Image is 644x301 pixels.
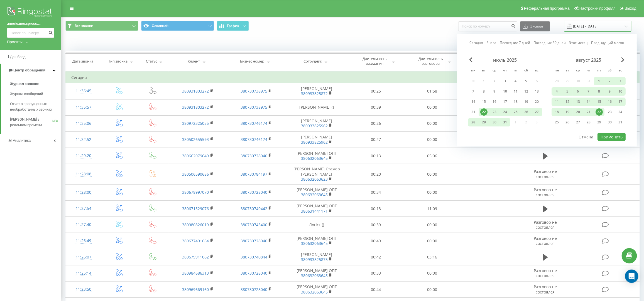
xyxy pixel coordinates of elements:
div: 11:35:06 [71,118,96,129]
td: [PERSON_NAME] ОПГ [285,233,348,249]
a: Последние 7 дней [500,40,530,46]
div: 11 [553,98,560,105]
div: 11:23:50 [71,284,96,295]
div: сб 23 авг. 2025 г. [604,108,615,116]
a: Отчет о пропущенных необработанных звонках [10,99,61,115]
div: 17 [617,98,624,105]
div: 22 [596,108,603,116]
a: 380730728040 [241,238,267,243]
button: Экспорт [520,21,550,31]
div: 3 [501,78,509,85]
div: вс 6 июля 2025 г. [532,77,542,85]
div: 20 [574,108,582,116]
div: 31 [617,119,624,126]
div: ср 30 июля 2025 г. [489,118,500,126]
a: 380671529076 [182,206,209,211]
a: 380730740844 [241,254,267,260]
div: 10 [501,88,509,95]
div: 4 [553,88,560,95]
div: 11:32:52 [71,134,96,145]
div: вт 8 июля 2025 г. [479,87,489,96]
td: 00:00 [404,99,460,115]
div: 11:36:45 [71,86,96,96]
div: 1 [596,78,603,85]
div: 11:27:40 [71,219,96,230]
div: 14 [470,98,477,105]
div: чт 7 авг. 2025 г. [583,87,594,96]
div: 5 [523,78,530,85]
div: 2 [606,78,613,85]
div: 11:25:14 [71,268,96,279]
div: 9 [491,88,498,95]
abbr: четверг [584,67,593,75]
div: Бизнес номер [240,59,265,64]
span: Центр обращений [13,68,45,72]
div: 28 [585,119,592,126]
div: сб 2 авг. 2025 г. [604,77,615,85]
input: Поиск по номеру [7,28,54,38]
div: 3 [617,78,624,85]
button: График [217,21,249,31]
a: 380980826019 [182,222,209,227]
div: Длительность разговора [416,56,446,66]
div: Статус [146,59,157,64]
div: ср 27 авг. 2025 г. [573,118,583,126]
span: Журнал звонков [10,81,39,87]
td: 00:00 [404,265,460,281]
td: 11:09 [404,201,460,217]
div: пн 21 июля 2025 г. [468,108,479,116]
div: вт 12 авг. 2025 г. [562,98,573,106]
abbr: воскресенье [533,67,541,75]
span: Настройки профиля [579,6,616,11]
td: 00:13 [348,201,404,217]
div: чт 14 авг. 2025 г. [583,98,594,106]
a: 380730728040 [241,153,267,158]
td: 05:06 [404,148,460,164]
td: [PERSON_NAME] ОПГ [285,201,348,217]
td: 00:33 [348,265,404,281]
div: 8 [480,88,488,95]
abbr: среда [490,67,499,75]
div: вт 29 июля 2025 г. [479,118,489,126]
div: 1 [480,78,488,85]
td: 00:34 [348,184,404,200]
div: пт 11 июля 2025 г. [510,87,521,96]
div: ср 16 июля 2025 г. [489,98,500,106]
button: Применить [598,133,626,141]
a: 380632063623 [301,176,328,182]
a: 380730746174 [241,121,267,126]
a: 380632063645 [301,241,328,246]
div: пн 4 авг. 2025 г. [552,87,562,96]
div: сб 26 июля 2025 г. [521,108,532,116]
div: 13 [533,88,540,95]
div: ср 9 июля 2025 г. [489,87,500,96]
a: 380730784197 [241,171,267,177]
div: 11 [512,88,519,95]
span: Разговор не состоялся [534,284,557,294]
td: 00:00 [404,164,460,185]
div: вс 3 авг. 2025 г. [615,77,626,85]
span: Аналитика [13,138,31,143]
div: 10 [617,88,624,95]
div: 30 [491,119,498,126]
span: Разговор не состоялся [534,220,557,230]
td: 00:13 [348,148,404,164]
div: 12 [523,88,530,95]
a: 380502655593 [182,137,209,142]
abbr: воскресенье [616,67,625,75]
a: 380678997070 [182,190,209,195]
div: пт 22 авг. 2025 г. [594,108,604,116]
a: Журнал звонков [10,79,61,89]
div: 15 [480,98,488,105]
div: вт 5 авг. 2025 г. [562,87,573,96]
td: 00:39 [348,99,404,115]
a: americanexspress.... [7,21,54,26]
div: ср 13 авг. 2025 г. [573,98,583,106]
div: пн 28 июля 2025 г. [468,118,479,126]
a: 380679911062 [182,254,209,260]
span: Реферальная программа [524,6,570,11]
a: Вчера [486,40,496,46]
div: 9 [606,88,613,95]
div: 7 [585,88,592,95]
div: 11:27:54 [71,203,96,214]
